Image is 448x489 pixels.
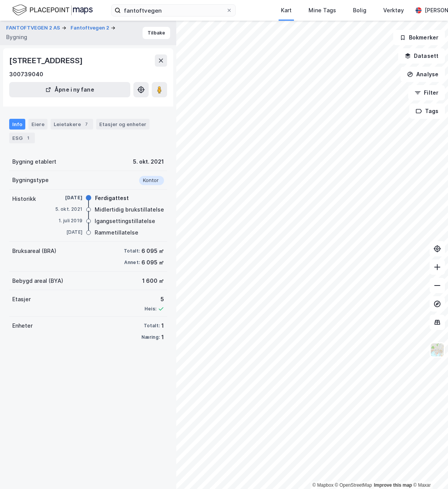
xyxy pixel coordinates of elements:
iframe: Chat Widget [410,452,448,489]
div: Bygning [6,33,27,42]
img: logo.f888ab2527a4732fd821a326f86c7f29.svg [12,3,93,17]
div: Heis: [144,306,156,312]
div: Igangsettingstillatelse [95,217,155,226]
a: Mapbox [312,482,333,488]
div: Ferdigattest [95,194,129,203]
div: 1 [161,321,164,330]
button: Analyse [400,67,445,82]
div: Historikk [12,194,36,203]
div: [STREET_ADDRESS] [9,54,84,67]
div: Enheter [12,321,33,330]
div: Totalt: [144,323,160,329]
a: Improve this map [374,482,412,488]
input: Søk på adresse, matrikkel, gårdeiere, leietakere eller personer [121,5,226,16]
a: OpenStreetMap [335,482,372,488]
div: Rammetillatelse [95,228,138,237]
div: 5. okt. 2021 [133,157,164,166]
div: Etasjer og enheter [99,121,146,128]
div: 5 [144,295,164,304]
div: 1 [24,134,32,142]
div: 1 [161,333,164,342]
div: Verktøy [383,6,404,15]
div: 1. juli 2019 [52,217,82,224]
button: Åpne i ny fane [9,82,130,97]
div: Næring: [141,334,160,340]
button: Datasett [398,48,445,64]
div: Leietakere [51,119,93,130]
div: Bruksareal (BRA) [12,246,56,256]
div: ESG [9,133,35,143]
button: Tags [409,103,445,119]
div: Bygningstype [12,176,49,185]
button: Filter [408,85,445,100]
div: Kart [281,6,292,15]
div: Bebygd areal (BYA) [12,276,63,286]
div: 5. okt. 2021 [52,206,82,213]
img: Z [430,343,445,357]
button: Fantoftvegen 2 [71,24,111,32]
div: Midlertidig brukstillatelse [95,205,164,214]
div: 300739040 [9,70,43,79]
div: Eiere [28,119,48,130]
div: Annet: [124,259,140,266]
div: [DATE] [52,229,82,236]
div: Etasjer [12,295,31,304]
div: [DATE] [52,194,82,201]
div: 7 [82,120,90,128]
div: Mine Tags [309,6,336,15]
div: 6 095 ㎡ [141,246,164,256]
button: Tilbake [143,27,170,39]
button: Bokmerker [393,30,445,45]
div: 1 600 ㎡ [142,276,164,286]
div: Info [9,119,25,130]
div: 6 095 ㎡ [141,258,164,267]
div: Bolig [353,6,366,15]
div: Bygning etablert [12,157,56,166]
div: Totalt: [124,248,140,254]
button: FANTOFTVEGEN 2 AS [6,24,62,32]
